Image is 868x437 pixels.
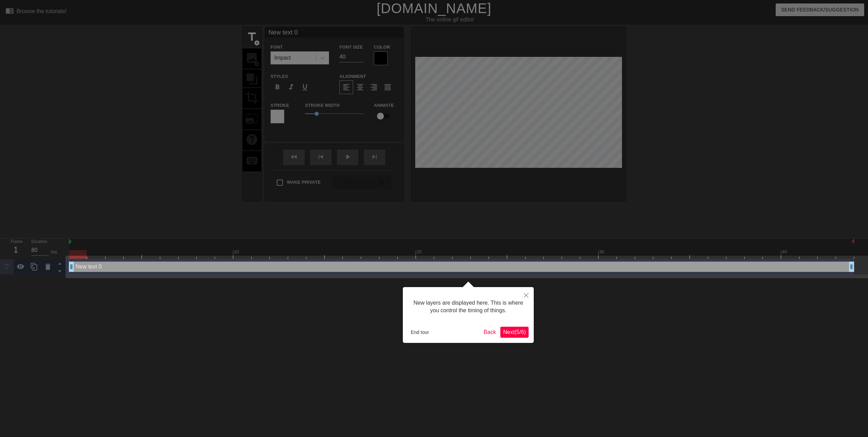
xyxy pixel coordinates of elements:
button: Next [500,327,529,338]
div: New layers are displayed here. This is where you control the timing of things. [408,292,529,322]
button: Back [481,327,499,338]
button: End tour [408,327,432,337]
span: Next ( 5 / 6 ) [503,329,526,335]
button: Close [519,287,534,303]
